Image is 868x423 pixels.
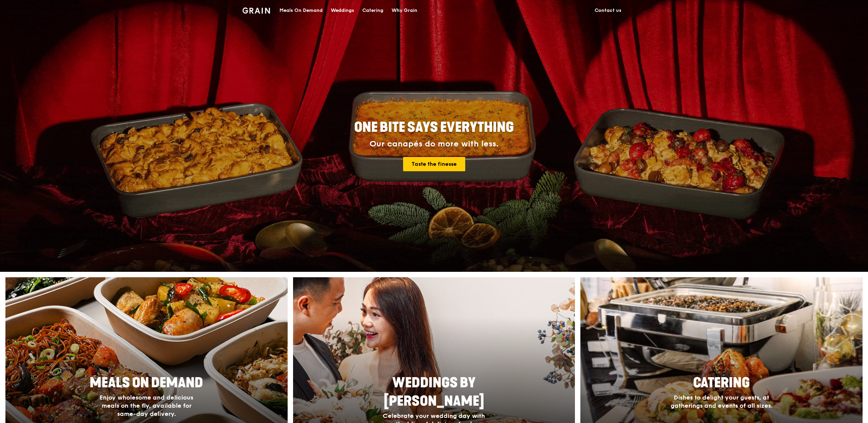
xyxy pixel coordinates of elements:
a: Contact us [591,0,626,21]
span: Enjoy wholesome and delicious meals on the fly, available for same-day delivery. [100,394,193,418]
span: Meals On Demand [90,375,203,391]
span: Catering [693,375,750,391]
div: Our canapés do more with less. [312,139,556,149]
div: Catering [362,0,383,21]
span: ONE BITE SAYS EVERYTHING [354,119,514,136]
img: Grain [242,7,270,14]
div: Weddings [331,0,354,21]
div: Why Grain [392,0,417,21]
a: Weddings [327,0,358,21]
a: Why Grain [387,0,421,21]
a: Taste the finesse [403,157,465,171]
a: Catering [358,0,387,21]
span: Dishes to delight your guests, at gatherings and events of all sizes. [671,394,773,409]
span: Weddings by [PERSON_NAME] [384,375,484,409]
div: Meals On Demand [279,0,323,21]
